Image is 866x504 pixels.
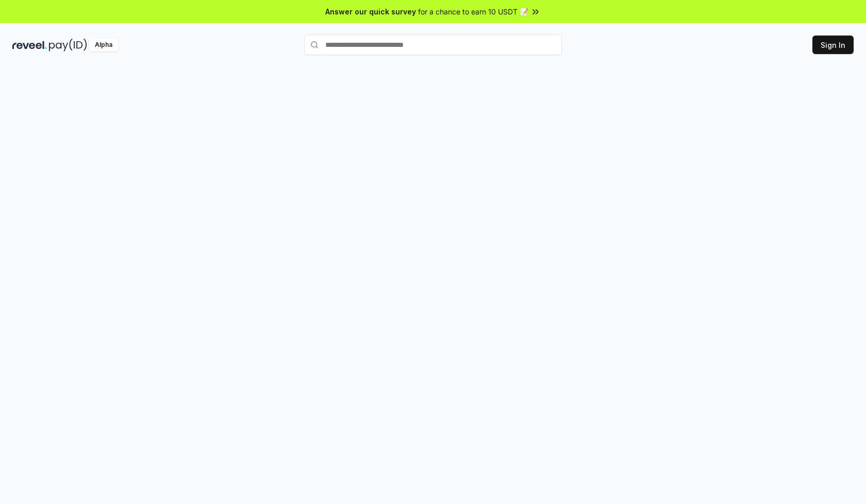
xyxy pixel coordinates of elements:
[325,6,416,17] span: Answer our quick survey
[12,39,47,51] img: reveel_dark
[812,36,854,54] button: Sign In
[89,39,118,51] div: Alpha
[49,39,87,51] img: pay_id
[418,6,528,17] span: for a chance to earn 10 USDT 📝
